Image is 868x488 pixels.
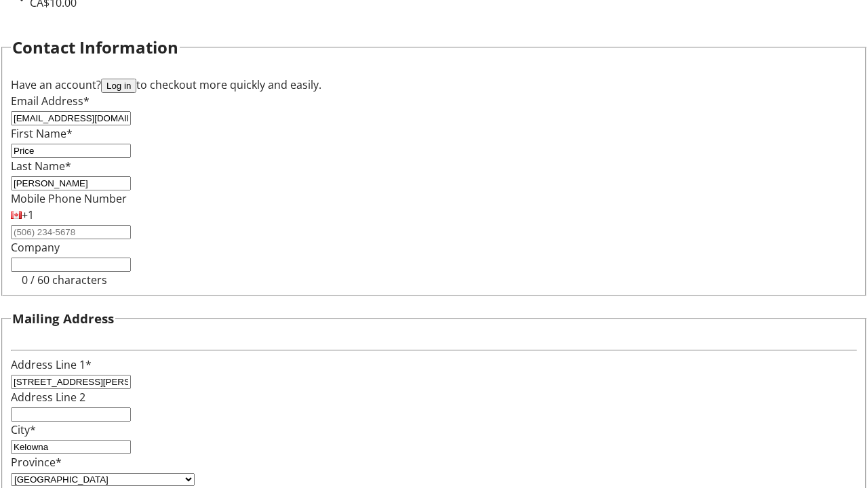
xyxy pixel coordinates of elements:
label: Company [11,240,60,255]
label: First Name* [11,126,73,141]
label: Mobile Phone Number [11,191,127,206]
input: (506) 234-5678 [11,225,131,239]
label: Email Address* [11,94,90,108]
label: Province* [11,455,62,470]
label: Last Name* [11,159,71,174]
button: Log in [101,79,136,93]
h2: Contact Information [12,35,178,60]
input: Address [11,375,131,389]
tr-character-limit: 0 / 60 characters [22,272,107,287]
label: City* [11,422,36,437]
label: Address Line 2 [11,390,85,405]
div: Have an account? to checkout more quickly and easily. [11,77,857,93]
h3: Mailing Address [12,309,114,328]
label: Address Line 1* [11,357,92,372]
input: City [11,440,131,454]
